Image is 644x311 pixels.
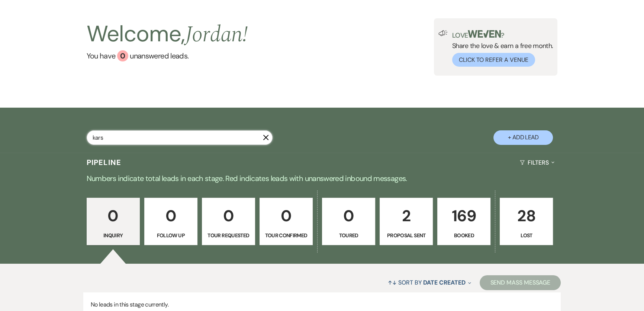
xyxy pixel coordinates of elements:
button: Send Mass Message [480,275,561,290]
a: 28Lost [500,198,553,245]
button: Sort By Date Created [385,273,474,292]
a: 0Tour Requested [202,198,255,245]
p: 28 [505,203,548,228]
a: 0Toured [322,198,375,245]
h3: Pipeline [87,157,122,168]
div: 0 [117,50,128,61]
p: 0 [91,203,135,228]
p: Inquiry [91,231,135,239]
p: Tour Requested [207,231,250,239]
img: weven-logo-green.svg [468,30,501,38]
p: Tour Confirmed [264,231,308,239]
span: Date Created [423,279,465,286]
p: 0 [149,203,193,228]
button: Click to Refer a Venue [452,53,535,67]
a: 2Proposal Sent [380,198,433,245]
a: You have 0 unanswered leads. [87,50,248,61]
p: 0 [207,203,250,228]
span: Jordan ! [185,18,248,52]
a: 0Tour Confirmed [260,198,313,245]
span: ↑↓ [388,279,397,286]
a: 0Inquiry [87,198,140,245]
p: Numbers indicate total leads in each stage. Red indicates leads with unanswered inbound messages. [54,172,590,184]
a: 0Follow Up [144,198,197,245]
div: Share the love & earn a free month. [448,30,553,67]
p: 169 [442,203,486,228]
h2: Welcome, [87,18,248,50]
p: Proposal Sent [384,231,428,239]
p: Love ? [452,30,553,39]
button: + Add Lead [493,130,553,145]
p: Lost [505,231,548,239]
p: 0 [327,203,370,228]
p: 2 [384,203,428,228]
p: 0 [264,203,308,228]
a: 169Booked [437,198,490,245]
button: Filters [517,153,557,172]
p: Follow Up [149,231,193,239]
input: Search by name, event date, email address or phone number [87,130,273,145]
img: loud-speaker-illustration.svg [438,30,448,36]
p: Toured [327,231,370,239]
p: Booked [442,231,486,239]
